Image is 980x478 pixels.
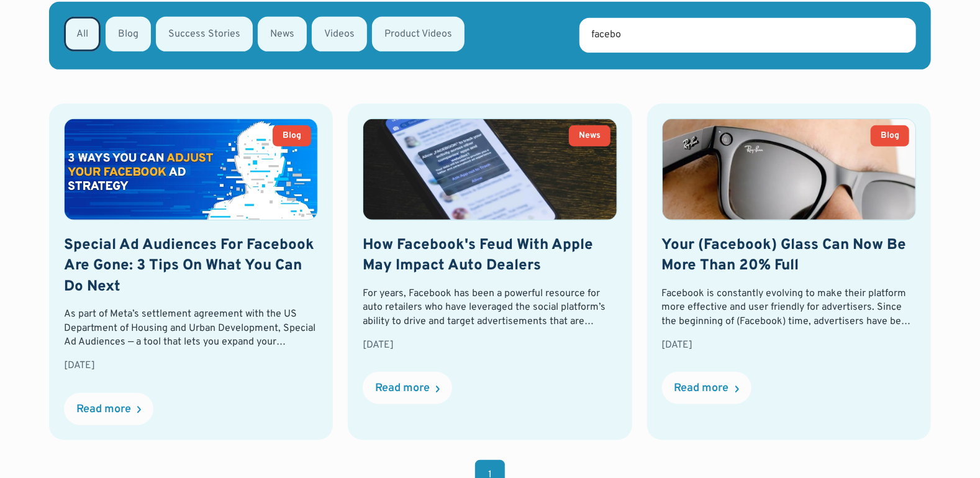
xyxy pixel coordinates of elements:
[363,287,617,328] div: For years, Facebook has been a powerful resource for auto retailers who have leveraged the social...
[49,104,333,440] a: BlogSpecial Ad Audiences For Facebook Are Gone: 3 Tips On What You Can Do NextAs part of Meta’s s...
[662,338,916,352] div: [DATE]
[579,18,916,53] input: Search for keywords...
[881,132,899,140] div: Blog
[49,2,931,70] form: Email Form
[64,307,318,349] div: As part of Meta’s settlement agreement with the US Department of Housing and Urban Development, S...
[662,287,916,328] div: Facebook is constantly evolving to make their platform more effective and user friendly for adver...
[647,104,931,440] a: BlogYour (Facebook) Glass Can Now Be More Than 20% FullFacebook is constantly evolving to make th...
[579,132,601,140] div: News
[64,235,318,298] h2: Special Ad Audiences For Facebook Are Gone: 3 Tips On What You Can Do Next
[363,338,617,352] div: [DATE]
[76,404,131,415] div: Read more
[64,359,318,372] div: [DATE]
[348,104,632,440] a: NewsHow Facebook's Feud With Apple May Impact Auto DealersFor years, Facebook has been a powerful...
[674,383,729,394] div: Read more
[662,235,916,277] h2: Your (Facebook) Glass Can Now Be More Than 20% Full
[283,132,301,140] div: Blog
[375,383,430,394] div: Read more
[363,235,617,277] h2: How Facebook's Feud With Apple May Impact Auto Dealers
